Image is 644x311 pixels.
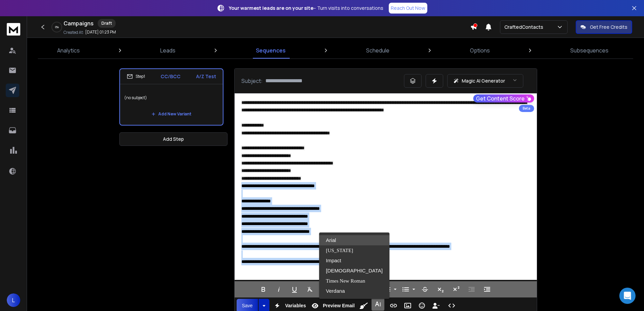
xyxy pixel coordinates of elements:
a: Subsequences [566,42,613,59]
p: Subject: [241,77,263,85]
span: Variables [284,303,307,309]
button: L [7,293,20,307]
p: Options [470,46,490,54]
div: Beta [519,105,534,112]
p: (no subject) [124,88,219,107]
p: Leads [160,46,175,54]
a: Arial [319,235,389,245]
a: Options [466,42,494,59]
li: Step1CC/BCCA/Z Test(no subject)Add New Variant [119,68,223,126]
a: Reach Out Now [389,3,427,14]
button: Magic AI Generator [447,74,523,88]
strong: Your warmest leads are on your site [229,5,313,11]
img: logo [7,23,20,36]
a: Verdana [319,286,389,296]
button: Ordered List [392,283,398,296]
a: Georgia [319,245,389,256]
button: Get Free Credits [576,20,632,34]
button: Italic (Ctrl+I) [272,283,285,296]
p: Get Free Credits [590,24,627,30]
p: CC/BCC [161,73,181,80]
p: Created At: [64,30,84,35]
p: Subsequences [570,46,609,54]
p: 0 % [55,25,59,29]
button: Unordered List [411,283,416,296]
a: Impact [319,256,389,266]
a: Sequences [252,42,290,59]
p: [DATE] 01:23 PM [85,29,116,35]
h1: Campaigns [64,19,94,27]
a: Schedule [362,42,393,59]
p: A/Z Test [196,73,216,80]
a: Leads [156,42,180,59]
a: Analytics [53,42,84,59]
p: Reach Out Now [391,5,425,12]
span: Preview Email [321,303,356,309]
p: Analytics [57,46,80,54]
p: – Turn visits into conversations [229,5,383,12]
p: Schedule [366,46,389,54]
a: Tahoma [319,266,389,276]
p: Magic AI Generator [462,77,505,84]
button: Bold (Ctrl+B) [257,283,270,296]
p: CraftedContacts [504,24,546,30]
button: Increase Indent (Ctrl+]) [481,283,494,296]
button: Get Content Score [473,94,534,103]
div: Open Intercom Messenger [619,288,636,304]
button: Superscript [450,283,462,296]
button: Clear Formatting [304,283,316,296]
button: Add Step [119,132,228,146]
div: Step 1 [127,73,145,80]
p: Sequences [256,46,286,54]
button: Decrease Indent (Ctrl+[) [465,283,478,296]
button: Add New Variant [146,107,197,121]
div: Draft [98,19,116,28]
a: Times New Roman [319,276,389,286]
